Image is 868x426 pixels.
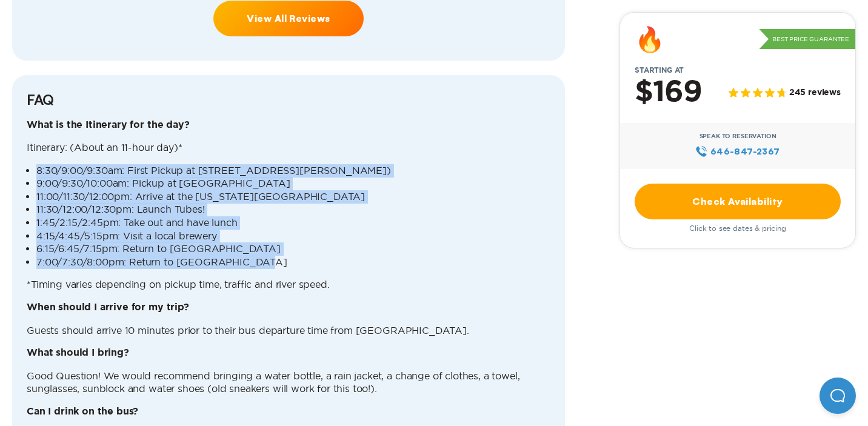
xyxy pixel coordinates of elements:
[27,119,550,132] p: What is the Itinerary for the day?
[36,177,550,190] li: 9:00/9:30/10:00am: Pickup at [GEOGRAPHIC_DATA]
[27,347,550,360] p: What should I bring?
[27,370,550,396] p: Good Question! We would recommend bringing a water bottle, a rain jacket, a change of clothes, a ...
[36,216,550,230] li: 1:45/2:15/2:45pm: Take out and have lunch
[36,256,550,269] li: 7:00/7:30/8:00pm: Return to [GEOGRAPHIC_DATA]
[36,242,550,256] li: 6:15/6:45/7:15pm: Return to [GEOGRAPHIC_DATA]
[36,203,550,216] li: 11:30/12:00/12:30pm: Launch Tubes!
[27,405,550,419] p: Can I drink on the bus?
[789,88,841,99] span: 245 reviews
[27,301,550,315] p: When should I arrive for my trip?
[36,230,550,243] li: 4:15/4:45/5:15pm: Visit a local brewery
[36,190,550,204] li: 11:00/11:30/12:00pm: Arrive at the [US_STATE][GEOGRAPHIC_DATA]
[635,184,841,219] a: Check Availability
[699,133,776,140] span: Speak to Reservation
[635,77,702,108] h2: $169
[620,66,698,75] span: Starting at
[27,278,550,291] p: *Timing varies depending on pickup time, traffic and river speed.
[710,145,780,158] span: 646‍-847‍-2367
[27,324,550,338] p: Guests should arrive 10 minutes prior to their bus departure time from [GEOGRAPHIC_DATA].
[759,29,855,50] p: Best Price Guarantee
[27,90,550,109] h3: FAQ
[820,378,856,414] iframe: Help Scout Beacon - Open
[213,1,364,36] a: View All Reviews
[27,141,550,155] p: Itinerary: (About an 11-hour day)*
[36,164,550,178] li: 8:30/9:00/9:30am: First Pickup at [STREET_ADDRESS][PERSON_NAME])
[635,27,665,52] div: 🔥
[689,224,786,233] span: Click to see dates & pricing
[695,145,780,158] a: 646‍-847‍-2367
